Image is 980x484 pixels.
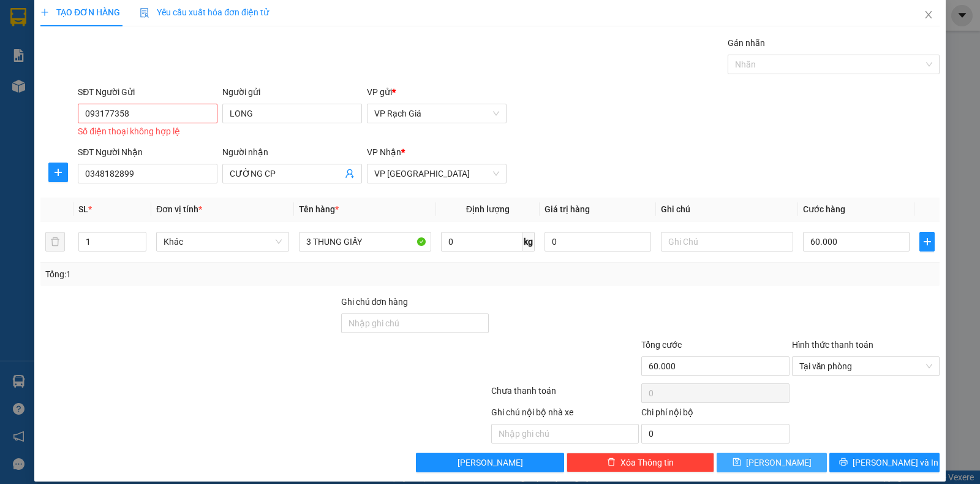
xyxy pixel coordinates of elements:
[156,204,202,214] span: Đơn vị tính
[641,340,682,350] span: Tổng cước
[222,85,362,99] div: Người gửi
[416,453,563,472] button: [PERSON_NAME]
[367,85,507,99] div: VP gửi
[341,313,489,333] input: Ghi chú đơn hàng
[717,453,827,472] button: save[PERSON_NAME]
[491,424,639,444] input: Nhập ghi chú
[94,34,149,48] span: VP Ba Hòn
[839,458,848,467] span: printer
[746,456,812,469] span: [PERSON_NAME]
[799,357,932,375] span: Tại văn phòng
[661,232,793,252] input: Ghi Chú
[829,453,940,472] button: printer[PERSON_NAME] và In
[920,237,934,247] span: plus
[45,232,65,252] button: delete
[545,204,590,214] span: Giá trị hàng
[919,232,935,252] button: plus
[94,50,167,77] strong: Bến xe Ba Hòn
[94,50,167,77] span: Địa chỉ:
[40,7,120,17] span: TẠO ĐƠN HÀNG
[345,169,355,179] span: user-add
[140,8,149,18] img: icon
[792,340,873,350] label: Hình thức thanh toán
[522,232,535,252] span: kg
[45,267,379,281] div: Tổng: 1
[853,456,938,469] span: [PERSON_NAME] và In
[656,198,798,221] th: Ghi chú
[40,8,49,17] span: plus
[607,458,616,467] span: delete
[733,458,741,467] span: save
[458,456,523,469] span: [PERSON_NAME]
[491,405,639,424] div: Ghi chú nội bộ nhà xe
[374,164,499,183] span: VP Hà Tiên
[466,204,510,214] span: Định lượng
[728,38,765,48] label: Gán nhãn
[374,104,499,123] span: VP Rạch Giá
[48,163,68,182] button: plus
[5,28,69,41] span: VP Rạch Giá
[140,7,269,17] span: Yêu cầu xuất hóa đơn điện tử
[803,204,845,214] span: Cước hàng
[620,456,674,469] span: Xóa Thông tin
[567,453,714,472] button: deleteXóa Thông tin
[924,10,933,20] span: close
[367,147,401,157] span: VP Nhận
[7,6,177,23] strong: NHÀ XE [PERSON_NAME]
[641,405,789,424] div: Chi phí nội bộ
[299,232,431,252] input: VD: Bàn, Ghế
[49,167,67,177] span: plus
[5,43,92,70] strong: 260A, [PERSON_NAME]
[94,79,174,106] span: Điện thoại:
[341,297,409,307] label: Ghi chú đơn hàng
[299,204,339,214] span: Tên hàng
[222,145,362,159] div: Người nhận
[5,43,92,70] span: Địa chỉ:
[545,232,651,252] input: 0
[78,85,217,99] div: SĐT Người Gửi
[78,204,88,214] span: SL
[78,125,217,139] div: Số điện thoại không hợp lệ
[5,85,91,112] span: 02973 606 868
[164,232,281,251] span: Khác
[5,72,91,112] span: Điện thoại:
[78,145,217,159] div: SĐT Người Nhận
[490,384,640,405] div: Chưa thanh toán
